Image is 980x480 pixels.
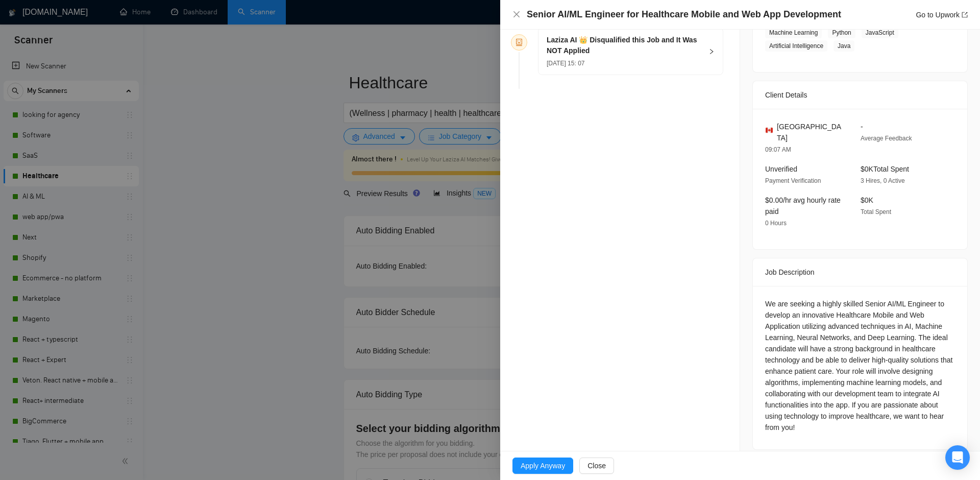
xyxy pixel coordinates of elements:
[765,220,787,227] span: 0 Hours
[861,196,873,204] span: $0K
[579,458,614,474] button: Close
[861,165,909,173] span: $0K Total Spent
[765,177,821,184] span: Payment Verification
[512,10,521,18] span: close
[765,81,955,109] div: Client Details
[512,10,521,19] button: Close
[587,460,606,471] span: Close
[708,49,715,55] span: right
[834,40,854,52] span: Java
[861,208,891,215] span: Total Spent
[765,258,955,286] div: Job Description
[765,298,955,433] div: We are seeking a highly skilled Senior AI/ML Engineer to develop an innovative Healthcare Mobile ...
[861,123,863,131] span: -
[828,27,855,38] span: Python
[861,177,905,184] span: 3 Hires, 0 Active
[765,27,822,38] span: Machine Learning
[521,460,565,471] span: Apply Anyway
[765,165,797,173] span: Unverified
[547,60,584,67] span: [DATE] 15: 07
[862,27,898,38] span: JavaScript
[765,196,841,215] span: $0.00/hr avg hourly rate paid
[512,458,573,474] button: Apply Anyway
[765,146,791,153] span: 09:07 AM
[777,121,844,143] span: [GEOGRAPHIC_DATA]
[547,35,702,56] h5: Laziza AI 👑 Disqualified this Job and It Was NOT Applied
[861,135,912,142] span: Average Feedback
[916,11,968,19] a: Go to Upworkexport
[945,445,970,470] div: Open Intercom Messenger
[766,127,773,134] img: 🇨🇦
[765,40,827,52] span: Artificial Intelligence
[962,12,968,18] span: export
[516,39,523,46] span: robot
[527,8,841,21] h4: Senior AI/ML Engineer for Healthcare Mobile and Web App Development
